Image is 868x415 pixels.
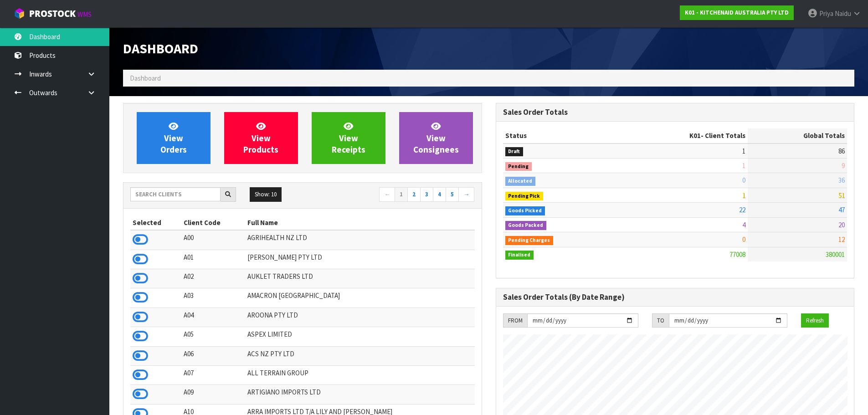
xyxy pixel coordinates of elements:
span: Naidu [835,9,851,18]
td: A03 [181,288,245,307]
span: 4 [742,220,745,229]
span: Pending Charges [505,236,554,245]
th: - Client Totals [616,128,748,143]
span: View Products [243,121,278,155]
small: WMS [77,10,92,19]
span: 47 [838,205,845,214]
td: A01 [181,250,245,269]
span: 12 [838,235,845,244]
nav: Page navigation [309,187,475,203]
td: AGRIHEALTH NZ LTD [245,230,475,250]
h3: Sales Order Totals (By Date Range) [503,293,847,302]
span: Draft [505,147,524,156]
span: Goods Packed [505,221,547,230]
span: 0 [742,176,745,184]
span: 77008 [729,250,745,259]
a: 5 [446,187,459,202]
span: 22 [739,205,745,214]
td: [PERSON_NAME] PTY LTD [245,250,475,269]
span: 1 [742,191,745,200]
th: Global Totals [748,128,847,143]
td: A07 [181,366,245,385]
span: 1 [742,147,745,155]
a: 3 [420,187,433,202]
span: 380001 [826,250,845,259]
a: ViewOrders [137,112,211,164]
td: ALL TERRAIN GROUP [245,366,475,385]
a: 2 [407,187,421,202]
span: Pending Pick [505,192,544,201]
td: A09 [181,385,245,404]
a: ← [379,187,395,202]
th: Full Name [245,215,475,230]
span: ProStock [29,8,76,20]
input: Search clients [130,187,221,201]
td: ASPEX LIMITED [245,327,475,346]
h3: Sales Order Totals [503,108,847,117]
span: View Consignees [413,121,459,155]
th: Client Code [181,215,245,230]
a: → [458,187,474,202]
td: A06 [181,346,245,365]
th: Selected [130,215,181,230]
span: Goods Picked [505,206,545,215]
a: ViewProducts [224,112,298,164]
div: FROM [503,313,527,328]
strong: K01 - KITCHENAID AUSTRALIA PTY LTD [685,9,789,16]
span: Pending [505,162,532,171]
span: 20 [838,220,845,229]
a: ViewReceipts [312,112,385,164]
span: Priya [819,9,833,18]
span: Allocated [505,177,536,186]
td: A04 [181,307,245,327]
td: A05 [181,327,245,346]
img: cube-alt.png [14,8,25,19]
td: A00 [181,230,245,250]
span: 86 [838,147,845,155]
td: AROONA PTY LTD [245,307,475,327]
button: Refresh [801,313,829,328]
span: Finalised [505,251,534,260]
button: Show: 10 [250,187,282,202]
a: K01 - KITCHENAID AUSTRALIA PTY LTD [680,5,794,20]
span: Dashboard [130,74,161,82]
td: AUKLET TRADERS LTD [245,269,475,288]
td: A02 [181,269,245,288]
th: Status [503,128,617,143]
span: 1 [742,161,745,170]
td: ACS NZ PTY LTD [245,346,475,365]
a: 4 [433,187,446,202]
td: ARTIGIANO IMPORTS LTD [245,385,475,404]
td: AMACRON [GEOGRAPHIC_DATA] [245,288,475,307]
span: Dashboard [123,40,198,57]
span: View Receipts [332,121,365,155]
span: 51 [838,191,845,200]
div: TO [652,313,669,328]
a: ViewConsignees [399,112,473,164]
span: 9 [842,161,845,170]
span: 0 [742,235,745,244]
span: 36 [838,176,845,184]
a: 1 [395,187,408,202]
span: View Orders [160,121,187,155]
span: K01 [689,131,701,140]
